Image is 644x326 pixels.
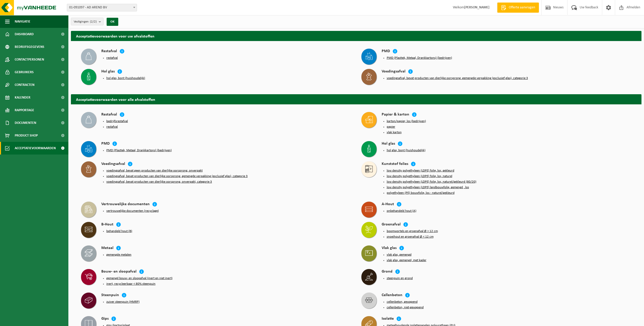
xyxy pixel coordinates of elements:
[387,169,454,173] button: low density polyethyleen (LDPE) folie, los, gekleurd
[71,31,641,41] h2: Acceptatievoorwaarden voor uw afvalstoffen
[387,180,476,184] button: low density polyethyleen (LDPE) folie, los, naturel/gekleurd (80/20)
[387,185,469,189] button: low density polyethyleen (LDPE) landbouwfolie, gemengd , los
[15,117,36,129] span: Documenten
[106,148,172,152] button: PMD (Plastiek, Metaal, Drankkartons) (bedrijven)
[106,174,248,178] button: voedingsafval, bevat producten van dierlijke oorsprong, gemengde verpakking (exclusief glas), cat...
[382,141,395,147] h4: Hol glas
[387,76,528,80] button: voedingsafval, bevat producten van dierlijke oorsprong, gemengde verpakking (exclusief glas), cat...
[382,202,394,207] h4: A-Hout
[382,316,394,322] h4: Isolatie
[387,276,413,280] button: steenpuin en grond
[387,235,434,239] button: snoeihout en groenafval Ø < 12 cm
[101,293,119,298] h4: Steenpuin
[15,41,44,53] span: Bedrijfsgegevens
[387,130,402,135] button: vlak karton
[101,69,115,75] h4: Hol glas
[387,125,395,129] button: papier
[106,125,118,129] button: restafval
[101,202,150,207] h4: Vertrouwelijke documenten
[15,91,30,104] span: Kalender
[382,293,402,298] h4: Cellenbeton
[90,20,97,23] count: (2/2)
[387,305,424,310] button: cellenbeton, niet-gewapend
[387,191,455,195] button: polyethyleen (PE) bouwfolie, los - naturel/gekleurd
[15,66,34,79] span: Gebruikers
[67,4,137,11] span: 01-091097 - AD AREND BV
[71,94,641,104] h2: Acceptatievoorwaarden voor alle afvalstoffen
[382,269,393,275] h4: Grond
[382,49,390,54] h4: PMD
[387,56,452,60] button: PMD (Plastiek, Metaal, Drankkartons) (bedrijven)
[101,269,136,275] h4: Bouw- en sloopafval
[15,15,30,28] span: Navigatie
[382,161,408,167] h4: Kunststof folies
[15,142,56,155] span: Acceptatievoorwaarden
[15,104,34,117] span: Rapportage
[67,4,137,11] span: 01-091097 - AD AREND BV
[107,18,118,26] button: OK
[71,18,104,25] button: Vestigingen(2/2)
[387,148,425,152] button: hol glas, bont (huishoudelijk)
[387,209,416,213] button: onbehandeld hout (A)
[101,49,117,54] h4: Restafval
[106,56,118,60] button: restafval
[387,119,426,123] button: karton/papier, los (bedrijven)
[106,300,140,304] button: zuiver steenpuin (HMRP)
[387,229,438,233] button: boomwortels en groenafval Ø > 12 cm
[382,69,405,75] h4: Voedingsafval
[106,276,172,280] button: gemengd bouw- en sloopafval (inert en niet inert)
[382,112,409,118] h4: Papier & karton
[382,222,401,228] h4: Groenafval
[382,245,397,251] h4: Vlak glas
[106,282,155,286] button: inert, recycleerbaar < 80% steenpuin
[106,119,128,123] button: bedrijfsrestafval
[464,6,490,9] strong: [PERSON_NAME]
[106,229,132,233] button: behandeld hout (B)
[101,112,117,118] h4: Restafval
[106,180,212,184] button: voedingsafval, bevat producten van dierlijke oorsprong, onverpakt, categorie 3
[101,316,109,322] h4: Gips
[387,174,452,178] button: low density polyethyleen (LDPE) folie, los, naturel
[15,79,34,91] span: Contracten
[497,3,539,13] a: Offerte aanvragen
[387,300,418,304] button: cellenbeton, gewapend
[106,76,145,80] button: hol glas, bont (huishoudelijk)
[106,253,131,257] button: gemengde metalen
[106,209,159,213] button: vertrouwelijke documenten (recyclage)
[387,253,412,257] button: vlak glas, gemengd
[101,141,110,147] h4: PMD
[101,222,113,228] h4: B-Hout
[15,129,38,142] span: Product Shop
[74,18,97,26] span: Vestigingen
[101,245,113,251] h4: Metaal
[508,5,536,10] span: Offerte aanvragen
[15,53,44,66] span: Contactpersonen
[15,28,34,41] span: Dashboard
[106,169,203,173] button: voedingsafval, bevat geen producten van dierlijke oorsprong, onverpakt
[387,258,426,262] button: vlak glas, gemengd, met kader
[3,315,85,326] iframe: chat widget
[101,161,125,167] h4: Voedingsafval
